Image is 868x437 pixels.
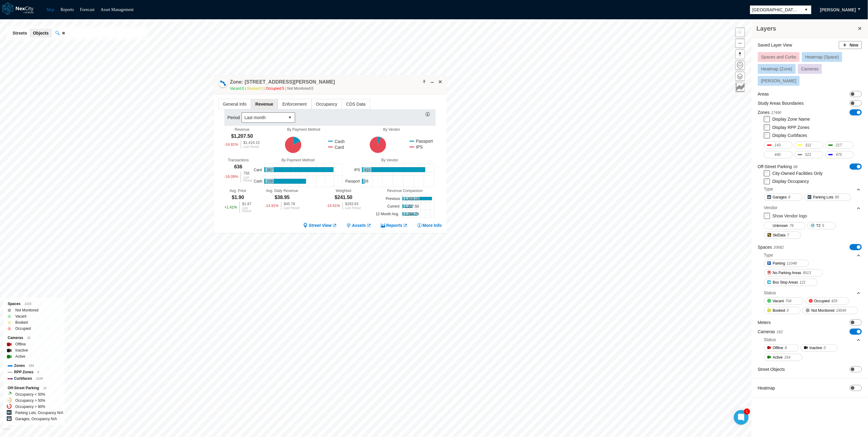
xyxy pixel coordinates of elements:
[244,115,283,121] span: Last month
[814,5,862,15] button: [PERSON_NAME]
[813,194,834,200] span: Parking Lots
[764,251,861,260] div: Type
[836,142,842,148] span: 217
[284,207,299,210] div: Last Period
[736,50,745,59] span: Reset bearing to north
[348,127,436,132] div: By Vendor
[267,179,273,184] text: 239
[824,345,826,351] span: 0
[773,223,788,229] span: Unknown
[784,354,791,360] span: 154
[798,64,822,74] button: Cameras
[804,194,851,201] button: Parking Lots80
[736,28,745,37] span: Zoom in
[344,158,436,162] div: By Vendor
[326,202,340,210] div: -14.91 %
[405,204,419,209] text: 1,207.50
[243,145,260,149] div: Last Period
[364,168,370,172] text: 610
[764,335,861,344] div: Status
[416,145,423,150] text: IPS
[242,207,251,213] div: Last Period
[758,76,800,86] button: [PERSON_NAME]
[805,55,839,59] span: Heatmap (Space)
[15,410,63,416] label: Parking Lots, Occupancy N/A
[230,79,335,85] h4: Double-click to make header text selectable
[735,39,745,48] button: Zoom out
[773,270,801,276] span: No Parking Areas
[346,222,371,228] a: Assets
[764,260,809,267] button: Parking11048
[224,202,237,213] div: + 1.41 %
[735,72,745,81] button: Layers management
[758,64,796,74] button: Heatmap (Zone)
[758,385,775,391] label: Heatmap
[243,141,260,145] div: $1,419.15
[235,127,250,132] div: Revenue
[335,139,345,144] text: Cash
[831,298,837,304] span: 429
[820,7,856,13] span: [PERSON_NAME]
[735,28,745,37] button: Zoom in
[758,52,800,62] button: Spaces and Curbs
[764,344,799,352] button: Offline8
[232,194,244,201] div: $1.90
[251,99,277,109] span: Revenue
[773,354,783,360] span: Active
[736,39,745,48] span: Zoom out
[47,7,54,12] a: Map
[234,164,242,170] div: 636
[794,165,798,169] span: 88
[772,133,807,138] label: Display Curbfaces
[777,330,783,334] span: 162
[101,7,134,12] a: Asset Management
[267,168,273,172] text: 397
[758,42,792,48] label: Saved Layer View
[802,52,842,62] button: Heatmap (Space)
[80,7,94,12] a: Forecast
[764,186,773,192] div: Type
[386,197,400,201] text: Previous
[345,179,360,184] text: Passport
[423,222,442,228] span: More Info
[219,99,251,109] span: General Info
[758,164,798,170] label: Off-Street Parking
[807,222,836,229] button: T25
[790,223,794,229] span: 76
[825,151,854,158] button: 475
[802,6,811,14] button: select
[836,152,842,158] span: 475
[805,142,811,148] span: 312
[381,222,408,228] a: Reports
[15,319,28,326] label: Booked
[772,125,810,130] label: Display RPP Zones
[801,344,838,352] button: Inactive0
[758,319,771,326] label: Meters
[354,168,360,172] text: IPS
[787,232,789,238] span: 7
[735,61,745,70] button: Home
[335,194,352,201] div: $241.50
[788,194,791,200] span: 8
[230,86,247,91] span: Vacant: 0
[850,42,859,48] span: New
[374,189,436,193] div: Revenue Comparison
[15,326,31,332] label: Occupied
[230,189,246,193] div: Avg. Price
[228,158,249,162] div: Transactions
[773,298,784,304] span: Vacant
[3,428,10,435] a: Mapbox homepage
[13,30,27,36] span: Streets
[771,111,781,115] span: 17490
[387,204,400,209] text: Current
[345,202,361,206] div: $283.83
[8,369,60,375] div: RPP Zones
[764,297,804,305] button: Vacant704
[243,171,252,175] div: 758
[811,307,834,314] span: Not Monitored
[254,179,262,184] text: Cash
[774,245,784,250] span: 20682
[309,222,332,228] span: Street View
[405,197,419,201] text: 1,419.15
[825,141,854,149] button: 217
